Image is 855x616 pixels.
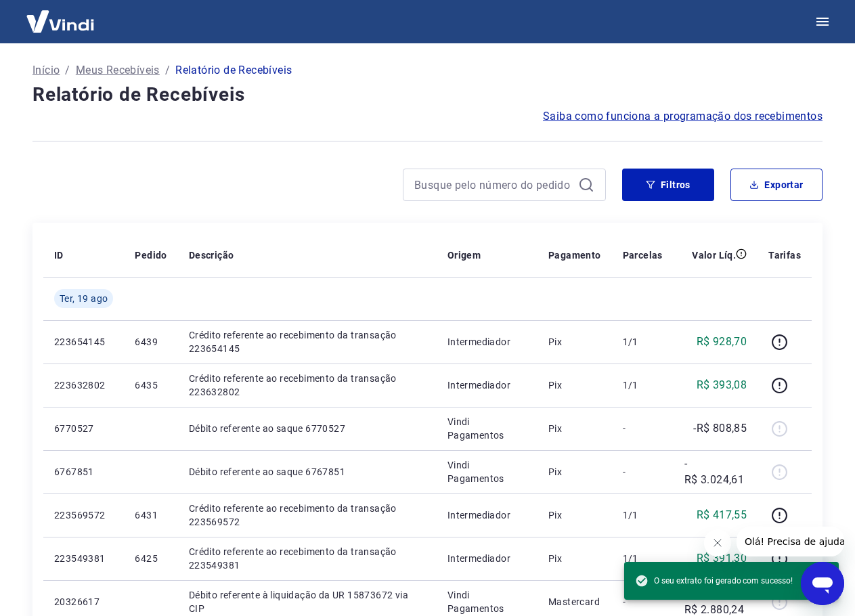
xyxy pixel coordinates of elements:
p: 1/1 [623,335,663,349]
p: Intermediador [447,378,527,392]
p: 6435 [135,378,167,392]
p: Crédito referente ao recebimento da transação 223654145 [189,328,426,355]
p: ID [54,248,64,262]
p: 6767851 [54,465,113,479]
p: Débito referente ao saque 6770527 [189,422,426,435]
p: R$ 928,70 [697,334,747,350]
p: Pix [548,508,601,522]
p: - [623,465,663,479]
p: 1/1 [623,508,663,522]
p: Tarifas [768,248,801,262]
p: 223549381 [54,552,113,565]
p: 6431 [135,508,167,522]
p: R$ 417,55 [697,507,747,523]
p: Vindi Pagamentos [447,458,527,485]
p: 6439 [135,335,167,349]
iframe: Mensagem da empresa [737,527,844,556]
p: 1/1 [623,378,663,392]
p: Crédito referente ao recebimento da transação 223569572 [189,502,426,529]
p: - [623,595,663,609]
iframe: Fechar mensagem [704,529,731,556]
button: Exportar [730,169,823,201]
span: Olá! Precisa de ajuda? [8,9,114,20]
p: Crédito referente ao recebimento da transação 223632802 [189,372,426,399]
p: R$ 393,08 [697,377,747,393]
p: Vindi Pagamentos [447,588,527,615]
p: Pix [548,422,601,435]
p: -R$ 3.024,61 [684,456,747,488]
p: 223632802 [54,378,113,392]
p: / [165,62,170,79]
iframe: Botão para abrir a janela de mensagens [801,562,844,605]
input: Busque pelo número do pedido [414,175,573,195]
p: Pix [548,465,601,479]
p: Intermediador [447,552,527,565]
p: Mastercard [548,595,601,609]
p: 223569572 [54,508,113,522]
img: Vindi [16,1,104,42]
p: Pix [548,335,601,349]
a: Início [32,62,60,79]
p: Parcelas [623,248,663,262]
p: 20326617 [54,595,113,609]
p: Pedido [135,248,167,262]
span: Ter, 19 ago [60,292,108,305]
p: Crédito referente ao recebimento da transação 223549381 [189,545,426,572]
p: Pix [548,552,601,565]
p: 1/1 [623,552,663,565]
p: 223654145 [54,335,113,349]
p: Pagamento [548,248,601,262]
p: Débito referente à liquidação da UR 15873672 via CIP [189,588,426,615]
p: Vindi Pagamentos [447,415,527,442]
p: Valor Líq. [692,248,736,262]
p: Débito referente ao saque 6767851 [189,465,426,479]
p: 6770527 [54,422,113,435]
p: - [623,422,663,435]
p: R$ 391,30 [697,550,747,567]
button: Filtros [622,169,714,201]
p: / [65,62,70,79]
h4: Relatório de Recebíveis [32,81,823,108]
p: Intermediador [447,335,527,349]
p: Intermediador [447,508,527,522]
p: -R$ 808,85 [693,420,747,437]
p: Descrição [189,248,234,262]
a: Meus Recebíveis [76,62,160,79]
p: 6425 [135,552,167,565]
p: Origem [447,248,481,262]
p: Pix [548,378,601,392]
p: Relatório de Recebíveis [175,62,292,79]
span: O seu extrato foi gerado com sucesso! [635,574,793,588]
a: Saiba como funciona a programação dos recebimentos [543,108,823,125]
